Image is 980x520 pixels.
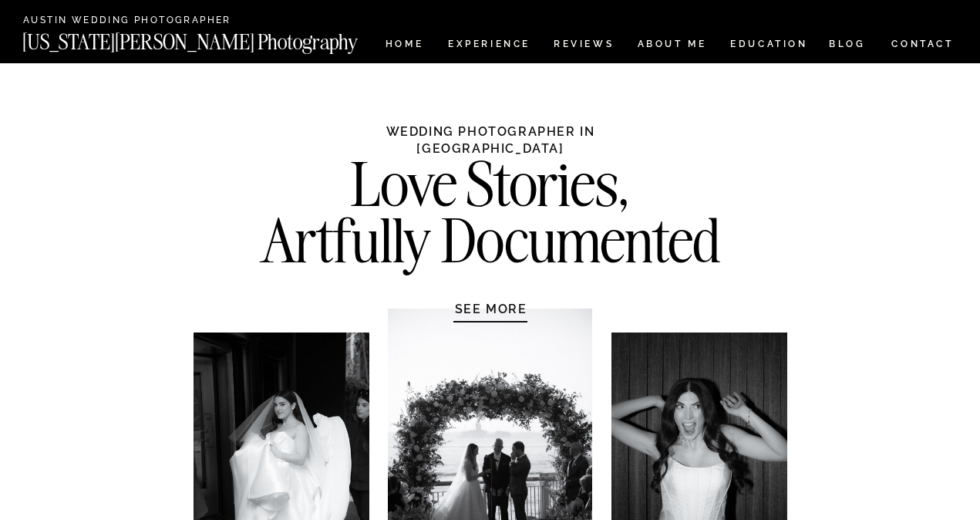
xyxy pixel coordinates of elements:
a: SEE MORE [418,301,564,316]
h1: Wedding Photographer in [GEOGRAPHIC_DATA] [346,123,635,154]
a: REVIEWS [554,39,611,52]
a: HOME [382,39,426,52]
a: CONTACT [891,35,955,52]
a: BLOG [829,39,866,52]
a: Experience [448,39,529,52]
h2: Love Stories, Artfully Documented [221,156,760,186]
a: [US_STATE][PERSON_NAME] Photography [22,32,409,45]
a: ABOUT ME [637,39,707,52]
a: EDUCATION [729,39,810,52]
a: Austin Wedding Photographer [23,15,255,27]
